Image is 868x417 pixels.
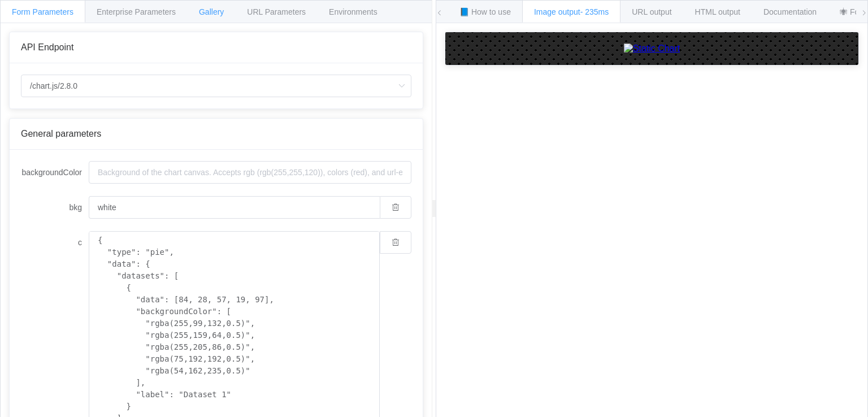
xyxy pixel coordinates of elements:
span: Form Parameters [12,7,73,16]
label: bkg [21,196,89,219]
span: HTML output [695,7,740,16]
span: Image output [534,7,609,16]
input: Select [21,75,411,97]
input: Background of the chart canvas. Accepts rgb (rgb(255,255,120)), colors (red), and url-encoded hex... [89,196,380,219]
input: Background of the chart canvas. Accepts rgb (rgb(255,255,120)), colors (red), and url-encoded hex... [89,161,411,184]
label: c [21,231,89,254]
img: Static Chart [624,44,680,54]
span: Documentation [763,7,817,16]
span: Environments [329,7,377,16]
a: Static Chart [457,44,847,54]
label: backgroundColor [21,161,89,184]
span: API Endpoint [21,42,73,52]
span: URL output [632,7,671,16]
span: - 235ms [580,7,609,16]
span: Enterprise Parameters [97,7,176,16]
span: Gallery [199,7,224,16]
span: General parameters [21,129,101,138]
span: 📘 How to use [459,7,511,16]
span: URL Parameters [247,7,306,16]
